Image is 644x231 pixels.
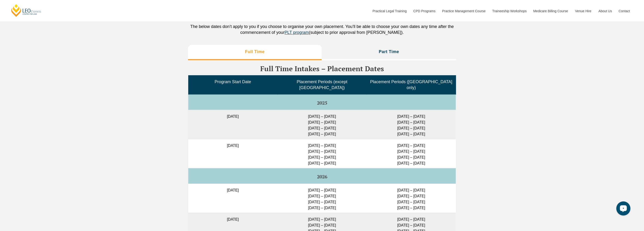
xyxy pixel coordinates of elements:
[595,1,615,21] a: About Us
[367,110,456,139] td: [DATE] – [DATE] [DATE] – [DATE] [DATE] – [DATE] [DATE] – [DATE]
[188,139,277,168] td: [DATE]
[370,79,452,90] span: Placement Periods ([GEOGRAPHIC_DATA] only)
[277,184,367,213] td: [DATE] – [DATE] [DATE] – [DATE] [DATE] – [DATE] [DATE] – [DATE]
[188,65,456,73] h3: Full Time Intakes – Placement Dates
[615,1,633,21] a: Contact
[188,24,456,35] p: The below dates don’t apply to you if you choose to organise your own placement. You’ll be able t...
[188,110,277,139] td: [DATE]
[190,174,454,179] h5: 2026
[215,79,251,84] span: Program Start Date
[277,139,367,168] td: [DATE] – [DATE] [DATE] – [DATE] [DATE] – [DATE] [DATE] – [DATE]
[11,4,42,17] a: [PERSON_NAME] Centre for Law
[190,100,454,106] h5: 2025
[367,184,456,213] td: [DATE] – [DATE] [DATE] – [DATE] [DATE] – [DATE] [DATE] – [DATE]
[277,110,367,139] td: [DATE] – [DATE] [DATE] – [DATE] [DATE] – [DATE] [DATE] – [DATE]
[489,1,530,21] a: Traineeship Workshops
[439,1,489,21] a: Practice Management Course
[297,79,347,90] span: Placement Periods (except [GEOGRAPHIC_DATA])
[530,1,572,21] a: Medicare Billing Course
[379,49,399,55] h3: Part Time
[612,200,632,219] iframe: LiveChat chat widget
[572,1,595,21] a: Venue Hire
[284,30,309,35] a: PLT program
[188,184,277,213] td: [DATE]
[369,1,410,21] a: Practical Legal Training
[245,49,264,55] h3: Full Time
[367,139,456,168] td: [DATE] – [DATE] [DATE] – [DATE] [DATE] – [DATE] [DATE] – [DATE]
[410,1,438,21] a: CPD Programs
